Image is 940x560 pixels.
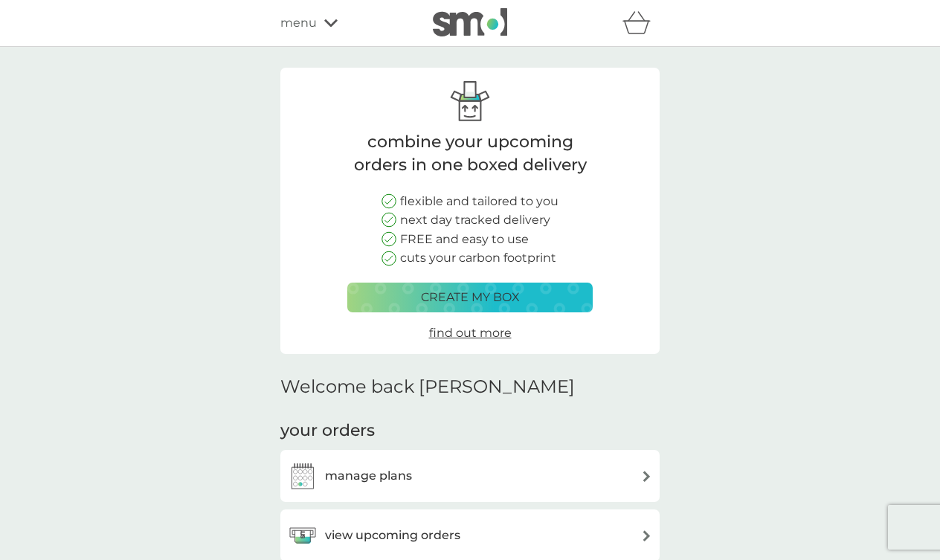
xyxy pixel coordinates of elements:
p: create my box [421,288,520,307]
h3: manage plans [325,466,412,486]
h2: Welcome back [PERSON_NAME] [280,376,575,398]
div: basket [622,8,660,38]
img: arrow right [641,471,652,482]
p: next day tracked delivery [400,210,550,230]
img: smol [433,8,507,36]
p: cuts your carbon footprint [400,248,556,268]
button: create my box [347,283,593,312]
img: arrow right [641,530,652,541]
h3: your orders [280,419,375,442]
p: combine your upcoming orders in one boxed delivery [347,131,593,177]
span: menu [280,13,317,33]
p: FREE and easy to use [400,230,529,249]
p: flexible and tailored to you [400,192,558,211]
a: find out more [429,324,512,343]
span: find out more [429,326,512,340]
h3: view upcoming orders [325,526,460,545]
